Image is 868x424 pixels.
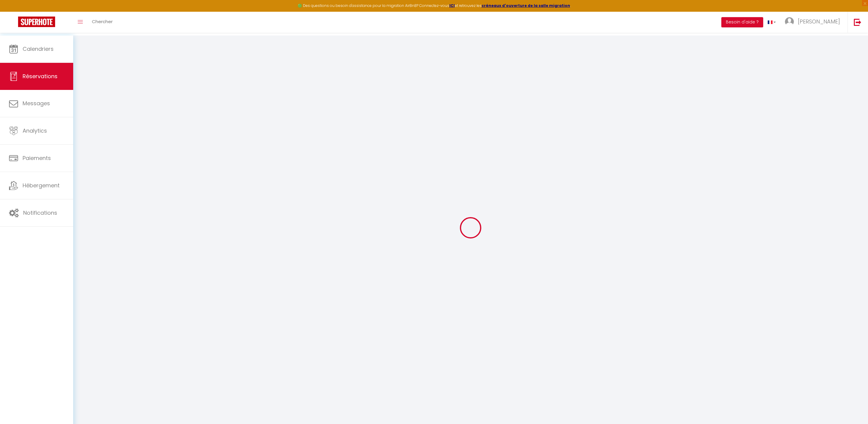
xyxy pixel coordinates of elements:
[721,17,763,27] button: Besoin d'aide ?
[23,209,57,217] span: Notifications
[23,154,51,162] span: Paiements
[5,2,23,20] button: Ouvrir le widget de chat LiveChat
[854,18,861,26] img: logout
[23,100,50,107] span: Messages
[92,18,113,25] span: Chercher
[449,3,455,8] a: ICI
[23,45,54,53] span: Calendriers
[780,12,848,33] a: ... [PERSON_NAME]
[842,397,863,419] iframe: Chat
[18,17,55,27] img: Super Booking
[23,72,58,80] span: Réservations
[798,18,840,25] span: [PERSON_NAME]
[23,182,60,189] span: Hébergement
[482,3,570,8] a: créneaux d'ouverture de la salle migration
[785,17,794,26] img: ...
[87,12,117,33] a: Chercher
[23,127,47,134] span: Analytics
